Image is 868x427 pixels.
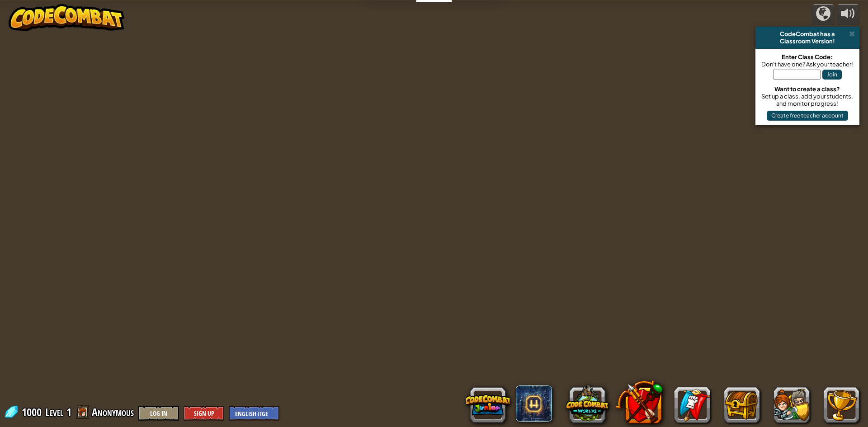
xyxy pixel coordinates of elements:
[760,85,855,93] div: Want to create a class?
[760,53,855,61] div: Enter Class Code:
[822,70,842,80] button: Join
[812,4,835,25] button: Campaigns
[759,38,856,45] div: Classroom Version!
[759,30,856,38] div: CodeCombat has a
[837,4,859,25] button: Adjust volume
[9,4,124,31] img: CodeCombat - Learn how to code by playing a game
[22,405,44,419] span: 1000
[92,405,134,419] span: Anonymous
[184,406,224,421] button: Sign Up
[760,93,855,107] div: Set up a class, add your students, and monitor progress!
[45,405,63,420] span: Level
[138,406,179,421] button: Log In
[66,405,71,419] span: 1
[760,61,855,68] div: Don't have one? Ask your teacher!
[767,111,848,121] button: Create free teacher account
